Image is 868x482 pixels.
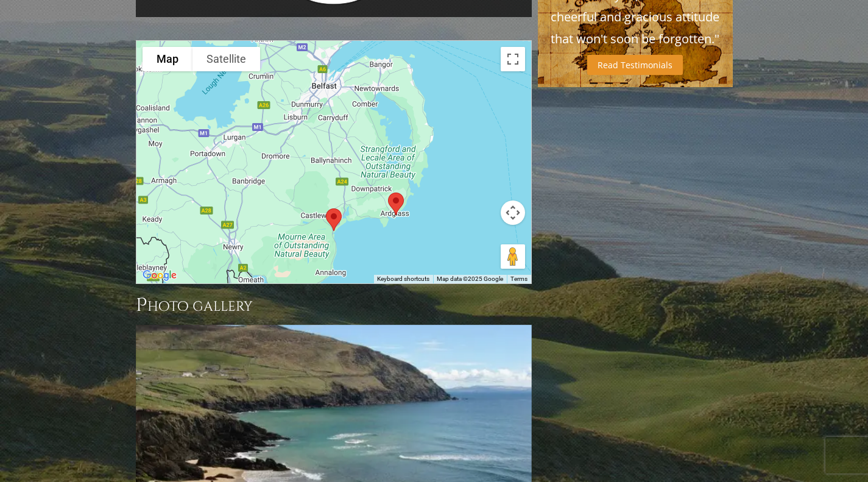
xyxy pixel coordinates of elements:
a: Terms (opens in new tab) [510,275,528,282]
h3: Photo Gallery [136,293,532,317]
button: Show satellite imagery [192,47,260,71]
button: Keyboard shortcuts [377,275,429,283]
a: Read Testimonials [587,55,683,75]
a: Open this area in Google Maps (opens a new window) [139,268,180,283]
img: Google [139,268,180,283]
button: Drag Pegman onto the map to open Street View [501,244,525,269]
button: Toggle fullscreen view [501,47,525,71]
button: Show street map [143,47,192,71]
button: Map camera controls [501,200,525,225]
span: Map data ©2025 Google [437,275,503,282]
